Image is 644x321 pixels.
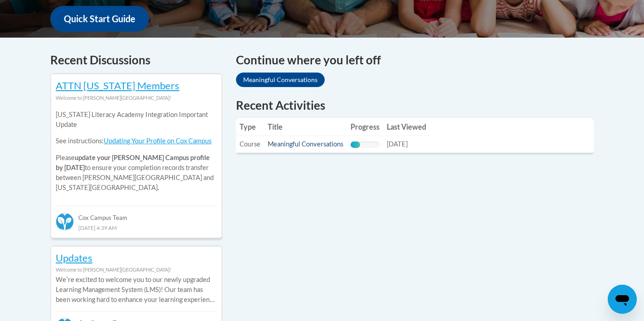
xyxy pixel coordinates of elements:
th: Last Viewed [383,118,430,136]
b: update your [PERSON_NAME] Campus profile by [DATE] [56,154,210,171]
h4: Continue where you left off [236,51,594,69]
div: Welcome to [PERSON_NAME][GEOGRAPHIC_DATA]! [56,93,217,103]
h4: Recent Discussions [50,51,222,69]
div: Please to ensure your completion records transfer between [PERSON_NAME][GEOGRAPHIC_DATA] and [US_... [56,103,217,199]
th: Title [264,118,347,136]
a: Meaningful Conversations [236,73,325,87]
h1: Recent Activities [236,97,594,113]
img: Cox Campus Team [56,213,74,231]
div: Progress, % [351,141,360,148]
span: Course [240,140,260,148]
div: [DATE] 4:39 AM [56,223,217,233]
a: Updating Your Profile on Cox Campus [104,137,211,145]
th: Progress [347,118,383,136]
p: See instructions: [56,136,217,146]
iframe: Button to launch messaging window [608,285,637,314]
div: Cox Campus Team [56,206,217,222]
div: Welcome to [PERSON_NAME][GEOGRAPHIC_DATA]! [56,265,217,275]
p: [US_STATE] Literacy Academy Integration Important Update [56,110,217,130]
th: Type [236,118,264,136]
a: Meaningful Conversations [268,140,343,148]
a: ATTN [US_STATE] Members [56,79,179,92]
p: Weʹre excited to welcome you to our newly upgraded Learning Management System (LMS)! Our team has... [56,275,217,305]
span: [DATE] [387,140,408,148]
a: Updates [56,252,92,264]
a: Quick Start Guide [50,6,149,32]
